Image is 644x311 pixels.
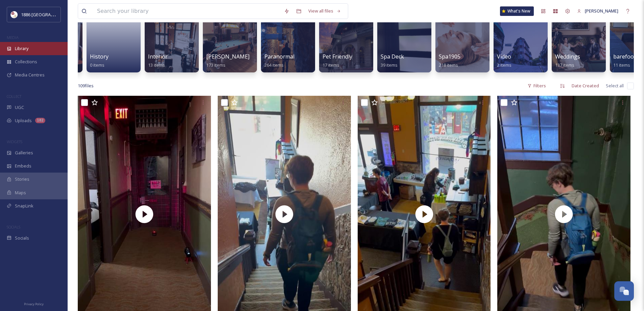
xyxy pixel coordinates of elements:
a: Pet Friendly17 items [323,53,352,68]
span: History [90,53,109,60]
span: 137 items [555,62,574,68]
span: Socials [15,235,29,241]
span: 2 items [497,62,511,68]
span: Spa Deck [381,53,404,60]
a: Weddings137 items [555,53,580,68]
span: Collections [15,59,37,65]
button: Open Chat [614,281,634,301]
span: Privacy Policy [24,302,44,306]
span: 0 items [90,62,104,68]
span: Video [497,53,511,60]
a: View all files [305,4,344,18]
a: Video2 items [497,53,511,68]
a: Paranormal264 items [264,53,294,68]
span: Embeds [15,163,31,169]
a: [PERSON_NAME]173 items [206,53,249,68]
img: logos.png [11,11,18,18]
a: Privacy Policy [24,299,44,308]
span: UGC [15,104,24,111]
span: 11 items [613,62,630,68]
span: Uploads [15,117,32,124]
span: WIDGETS [7,139,22,144]
span: Paranormal [264,53,294,60]
div: Filters [524,79,549,92]
span: COLLECT [7,94,21,99]
a: Interior13 items [148,53,168,68]
span: Galleries [15,150,33,156]
span: Maps [15,190,26,196]
span: Weddings [555,53,580,60]
span: 39 items [381,62,398,68]
span: Interior [148,53,168,60]
a: History0 items [90,53,109,68]
span: 13 items [148,62,165,68]
span: Pet Friendly [323,53,352,60]
span: Media Centres [15,72,45,78]
span: Spa1905 [439,53,460,60]
a: [PERSON_NAME] [574,4,622,18]
input: Search your library [94,4,281,19]
span: SnapLink [15,203,33,209]
span: [PERSON_NAME] [206,53,249,60]
span: 218 items [439,62,458,68]
span: 17 items [323,62,339,68]
span: MEDIA [7,35,19,40]
span: 1886 [GEOGRAPHIC_DATA] [21,11,74,18]
span: SOCIALS [7,224,20,229]
div: 182 [35,118,45,123]
div: Date Created [568,79,602,92]
span: [PERSON_NAME] [585,8,618,14]
span: 173 items [206,62,225,68]
a: What's New [500,6,534,16]
span: 264 items [264,62,284,68]
a: Spa Deck39 items [381,53,404,68]
span: Library [15,45,28,52]
span: Stories [15,176,29,182]
span: 109 file s [78,83,94,89]
a: Spa1905218 items [439,53,460,68]
span: Select all [606,83,624,89]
